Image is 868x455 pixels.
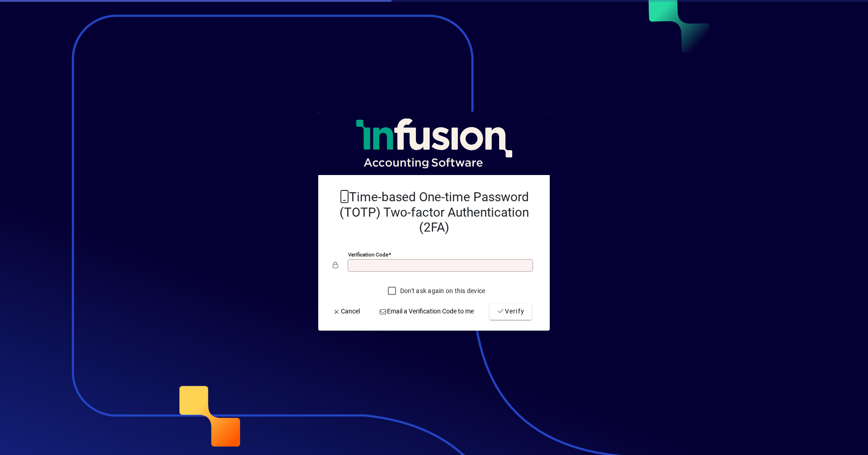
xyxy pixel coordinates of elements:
[398,286,486,295] label: Don't ask again on this device
[333,190,535,235] h2: Time-based One-time Password (TOTP) Two-factor Authentication (2FA)
[329,303,363,320] button: Cancel
[490,303,532,320] button: Verify
[379,307,474,316] span: Email a Verification Code to me
[348,251,388,258] mat-label: Verification code
[376,303,478,320] button: Email a Verification Code to me
[497,307,524,316] span: Verify
[333,307,360,316] span: Cancel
